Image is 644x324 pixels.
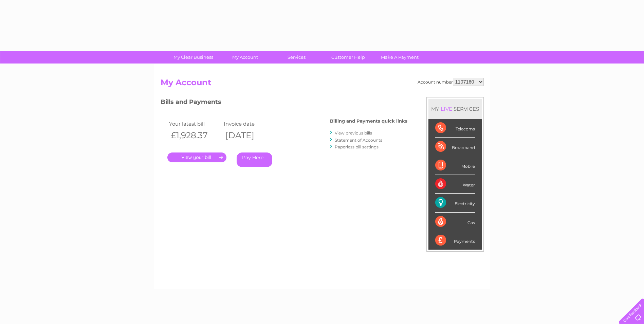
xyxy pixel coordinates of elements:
[418,78,484,86] div: Account number
[161,78,484,91] h2: My Account
[167,152,226,162] a: .
[435,175,475,194] div: Water
[335,144,379,149] a: Paperless bill settings
[435,213,475,231] div: Gas
[330,119,407,124] h4: Billing and Payments quick links
[335,138,382,143] a: Statement of Accounts
[222,119,277,128] td: Invoice date
[335,130,372,136] a: View previous bills
[435,119,475,138] div: Telecoms
[439,106,454,112] div: LIVE
[435,194,475,212] div: Electricity
[217,51,273,64] a: My Account
[435,156,475,175] div: Mobile
[269,51,325,64] a: Services
[161,97,407,109] h3: Bills and Payments
[435,138,475,156] div: Broadband
[428,99,482,119] div: MY SERVICES
[222,128,277,142] th: [DATE]
[372,51,428,64] a: Make A Payment
[237,152,272,167] a: Pay Here
[165,51,221,64] a: My Clear Business
[435,231,475,250] div: Payments
[320,51,376,64] a: Customer Help
[167,128,222,142] th: £1,928.37
[167,119,222,128] td: Your latest bill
